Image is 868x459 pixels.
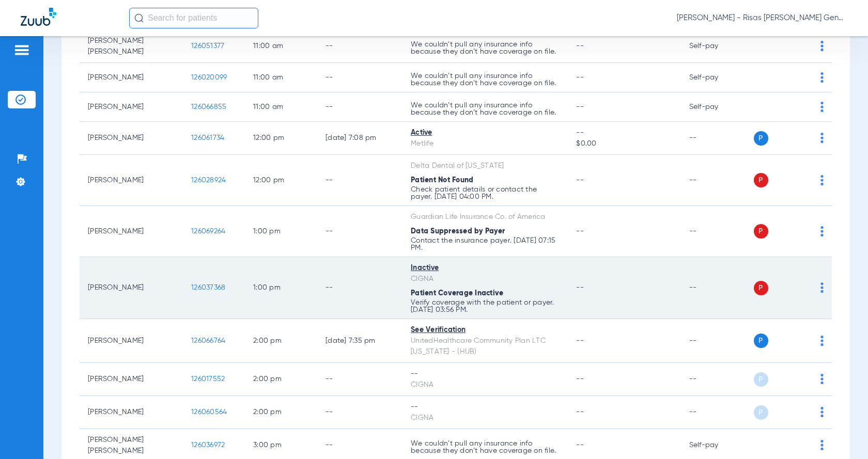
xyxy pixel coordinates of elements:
[411,336,560,357] div: UnitedHealthcare Community Plan LTC [US_STATE] - (HUB)
[129,8,258,28] input: Search for patients
[411,413,560,423] div: CIGNA
[134,13,144,23] img: Search Icon
[245,257,317,319] td: 1:00 PM
[576,177,584,184] span: --
[754,372,768,387] span: P
[317,155,402,206] td: --
[820,133,824,143] img: group-dot-blue.svg
[820,102,824,112] img: group-dot-blue.svg
[411,161,560,171] div: Delta Dental of [US_STATE]
[80,30,183,63] td: [PERSON_NAME] [PERSON_NAME]
[411,299,560,313] p: Verify coverage with the patient or payer. [DATE] 03:56 PM.
[677,13,847,23] span: [PERSON_NAME] - Risas [PERSON_NAME] General
[681,319,751,363] td: --
[754,405,768,420] span: P
[191,375,225,383] span: 126017552
[681,206,751,257] td: --
[820,41,824,51] img: group-dot-blue.svg
[80,63,183,92] td: [PERSON_NAME]
[317,122,402,155] td: [DATE] 7:08 PM
[681,30,751,63] td: Self-pay
[576,74,584,81] span: --
[80,319,183,363] td: [PERSON_NAME]
[191,177,226,184] span: 126028924
[411,177,473,184] span: Patient Not Found
[191,228,225,235] span: 126069264
[411,325,560,336] div: See Verification
[411,263,560,274] div: Inactive
[80,155,183,206] td: [PERSON_NAME]
[80,257,183,319] td: [PERSON_NAME]
[411,274,560,284] div: CIGNA
[245,396,317,429] td: 2:00 PM
[317,30,402,63] td: --
[245,206,317,257] td: 1:00 PM
[191,134,224,141] span: 126061734
[317,396,402,429] td: --
[245,122,317,155] td: 12:00 PM
[820,175,824,185] img: group-dot-blue.svg
[191,103,226,110] span: 126066855
[317,319,402,363] td: [DATE] 7:35 PM
[411,290,503,297] span: Patient Coverage Inactive
[411,128,560,138] div: Active
[576,138,672,149] span: $0.00
[245,155,317,206] td: 12:00 PM
[576,441,584,449] span: --
[245,63,317,92] td: 11:00 AM
[820,72,824,83] img: group-dot-blue.svg
[816,409,868,459] iframe: Chat Widget
[245,319,317,363] td: 2:00 PM
[754,281,768,295] span: P
[191,408,227,416] span: 126060564
[411,369,560,379] div: --
[411,379,560,390] div: CIGNA
[317,363,402,396] td: --
[411,41,560,55] p: We couldn’t pull any insurance info because they don’t have coverage on file.
[411,102,560,116] p: We couldn’t pull any insurance info because they don’t have coverage on file.
[754,173,768,187] span: P
[411,440,560,454] p: We couldn’t pull any insurance info because they don’t have coverage on file.
[576,228,584,235] span: --
[576,128,672,138] span: --
[681,257,751,319] td: --
[576,337,584,344] span: --
[191,284,225,291] span: 126037368
[80,122,183,155] td: [PERSON_NAME]
[317,63,402,92] td: --
[754,131,768,146] span: P
[681,122,751,155] td: --
[820,336,824,346] img: group-dot-blue.svg
[317,257,402,319] td: --
[191,441,225,449] span: 126036972
[191,42,224,50] span: 126051377
[681,63,751,92] td: Self-pay
[80,92,183,122] td: [PERSON_NAME]
[576,408,584,416] span: --
[820,282,824,293] img: group-dot-blue.svg
[80,206,183,257] td: [PERSON_NAME]
[754,334,768,348] span: P
[317,92,402,122] td: --
[411,138,560,149] div: Metlife
[576,375,584,383] span: --
[245,92,317,122] td: 11:00 AM
[191,337,225,344] span: 126066764
[411,186,560,200] p: Check patient details or contact the payer. [DATE] 04:00 PM.
[317,206,402,257] td: --
[80,363,183,396] td: [PERSON_NAME]
[21,8,56,26] img: Zuub Logo
[681,363,751,396] td: --
[411,228,505,235] span: Data Suppressed by Payer
[13,44,30,56] img: hamburger-icon
[191,74,227,81] span: 126020099
[681,155,751,206] td: --
[576,284,584,291] span: --
[80,396,183,429] td: [PERSON_NAME]
[681,396,751,429] td: --
[754,224,768,239] span: P
[576,42,584,50] span: --
[245,363,317,396] td: 2:00 PM
[411,237,560,251] p: Contact the insurance payer. [DATE] 07:15 PM.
